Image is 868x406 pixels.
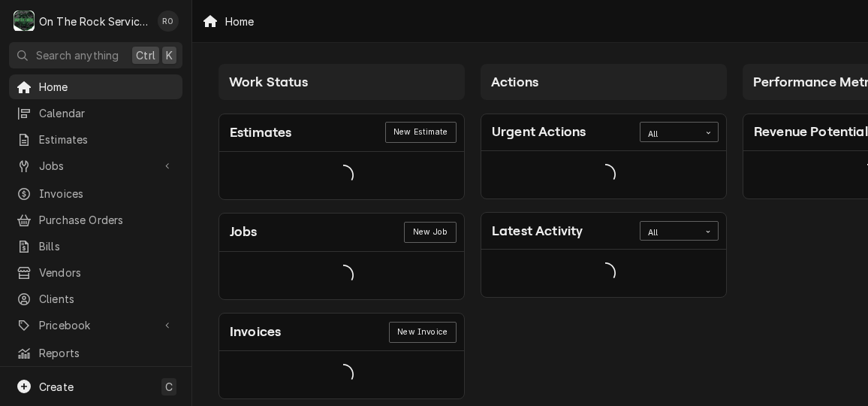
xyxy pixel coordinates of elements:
div: Card Data [481,250,726,297]
div: Card Title [492,122,586,142]
div: All [648,129,692,141]
div: Card Link Button [389,322,457,343]
div: Card Data [219,351,464,398]
div: Card: Latest Activity [481,212,727,298]
div: All [648,227,692,239]
div: O [14,11,35,32]
span: Reports [39,345,175,361]
div: Card Title [230,322,281,342]
div: Card: Jobs [219,213,465,299]
span: Work Status [229,74,308,89]
a: Estimates [9,127,182,152]
span: Vendors [39,265,175,280]
div: Card Header [219,314,464,351]
a: Go to Jobs [9,153,182,178]
span: Actions [491,74,538,89]
div: Card: Estimates [219,114,465,200]
a: New Estimate [385,122,457,143]
span: Create [39,380,74,393]
div: Card Data Filter Control [640,122,719,141]
div: Card Title [230,123,291,143]
div: Card Header [481,213,726,250]
div: On The Rock Services's Avatar [14,11,35,32]
span: Bills [39,238,175,254]
span: Invoices [39,186,175,201]
div: Card Header [219,114,464,152]
a: Clients [9,286,182,311]
div: Card: Invoices [219,313,465,399]
div: Rich Ortega's Avatar [158,11,179,32]
span: Loading... [595,258,616,289]
div: Card Data Filter Control [640,221,719,241]
div: Card Data [481,151,726,198]
span: Loading... [333,259,354,291]
span: Jobs [39,158,152,174]
a: Invoices [9,181,182,206]
span: Search anything [36,47,119,63]
a: Go to Pricebook [9,313,182,338]
div: Card Data [219,152,464,199]
a: Bills [9,234,182,259]
span: K [166,47,173,63]
div: Card Link Button [385,122,457,143]
a: Calendar [9,101,182,126]
div: RO [158,11,179,32]
span: C [165,379,173,395]
span: Loading... [333,359,354,391]
a: Home [9,74,182,99]
span: Purchase Orders [39,212,175,228]
div: Card Title [754,122,868,142]
div: Card Data [219,252,464,299]
div: Card Column Header [219,64,465,100]
a: New Invoice [389,322,457,343]
a: Vendors [9,260,182,285]
span: Clients [39,291,175,307]
div: Card: Urgent Actions [481,114,727,199]
div: Card Column Header [481,64,727,100]
span: Home [39,79,175,95]
div: Card Link Button [404,222,456,243]
span: Loading... [333,159,354,191]
a: Purchase Orders [9,208,182,232]
div: Card Header [481,114,726,151]
span: Loading... [595,159,616,190]
div: Card Title [230,222,258,242]
button: Search anythingCtrlK [9,42,182,68]
div: On The Rock Services [39,14,149,29]
span: Pricebook [39,317,152,333]
span: Calendar [39,105,175,121]
a: New Job [404,222,456,243]
a: Reports [9,341,182,365]
div: Card Title [492,221,583,241]
span: Estimates [39,132,175,147]
div: Card Header [219,214,464,251]
div: Card Column Content [481,100,727,298]
span: Ctrl [136,47,155,63]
